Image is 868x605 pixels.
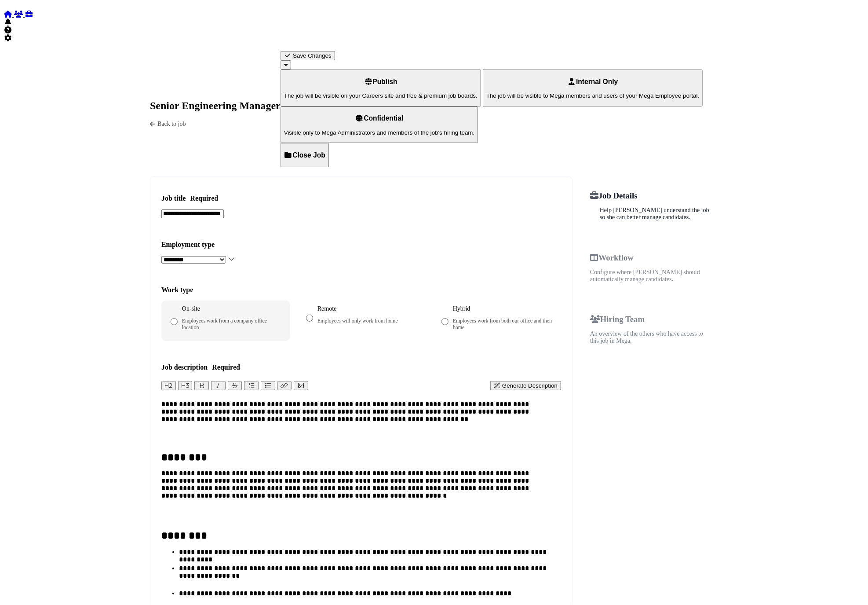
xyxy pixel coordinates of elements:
[284,151,325,159] h3: Close Job
[441,318,449,325] input: Hybrid Employees work from both our office and their home
[284,52,332,59] div: Save Changes
[490,381,561,390] button: Generate Description
[453,305,470,312] span: Hybrid
[486,92,700,99] p: The job will be visible to Mega members and users of your Mega Employee portal.
[281,106,478,143] button: Confidential Visible only to Mega Administrators and members of the job's hiring team.
[590,315,709,324] h3: Hiring Team
[590,253,709,263] h3: Workflow
[317,318,398,324] p: Employees will only work from home
[281,143,329,167] button: Close Job
[182,318,283,331] p: Employees work from a company office location
[212,363,240,371] span: Required
[190,194,219,202] span: Required
[182,305,200,312] span: On-site
[281,70,481,106] button: Publish The job will be visible on your Careers site and free & premium job boards.
[486,78,700,86] h3: Internal Only
[590,330,709,345] p: An overview of the others who have access to this job in Mega.
[317,305,337,312] span: Remote
[600,207,709,221] p: Help [PERSON_NAME] understand the job so she can better manage candidates.
[157,121,186,128] span: Back to job
[171,318,178,325] input: On-site Employees work from a company office location
[161,241,561,249] h3: Employment type
[281,51,335,60] button: Save Changes
[150,100,281,112] h2: Senior Engineering Manager
[284,78,478,86] h3: Publish
[161,286,561,294] h3: Work type
[284,129,474,136] p: Visible only to Mega Administrators and members of the job's hiring team.
[306,315,313,322] input: Remote Employees will only work from home
[453,318,554,331] p: Employees work from both our office and their home
[284,114,474,122] h3: Confidential
[161,363,561,371] h3: Job description
[161,194,561,202] h3: Job title
[483,70,703,106] button: Internal Only The job will be visible to Mega members and users of your Mega Employee portal.
[590,191,709,201] h3: Job Details
[590,269,709,283] p: Configure where [PERSON_NAME] should automatically manage candidates.
[284,92,478,99] p: The job will be visible on your Careers site and free & premium job boards.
